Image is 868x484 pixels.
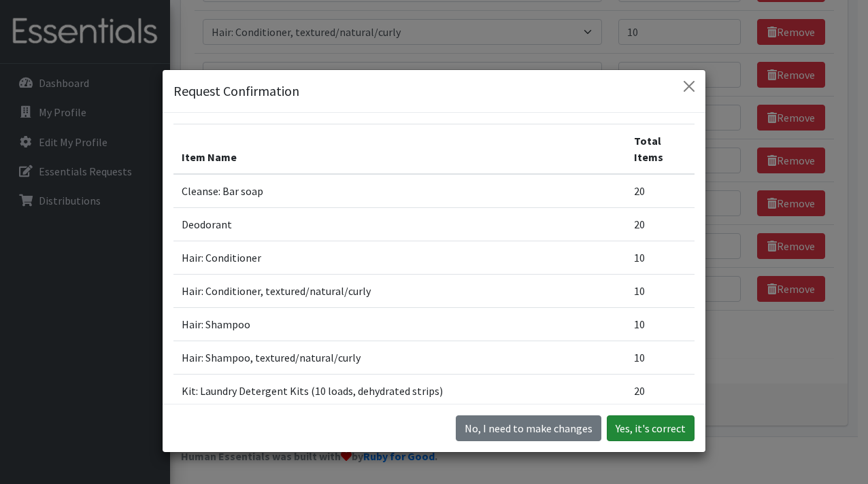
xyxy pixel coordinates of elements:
td: Deodorant [173,208,626,241]
td: Hair: Shampoo [173,308,626,341]
td: Cleanse: Bar soap [173,174,626,208]
td: Hair: Shampoo, textured/natural/curly [173,341,626,375]
button: No I need to make changes [456,415,601,441]
td: 20 [626,375,695,408]
td: 10 [626,308,695,341]
button: Close [678,75,700,97]
th: Item Name [173,124,626,175]
th: Total Items [626,124,695,175]
td: 10 [626,275,695,308]
td: 10 [626,241,695,275]
td: 20 [626,208,695,241]
td: Kit: Laundry Detergent Kits (10 loads, dehydrated strips) [173,375,626,408]
h5: Request Confirmation [173,81,299,101]
button: Yes, it's correct [607,415,695,441]
td: 10 [626,341,695,375]
td: Hair: Conditioner, textured/natural/curly [173,275,626,308]
td: Hair: Conditioner [173,241,626,275]
td: 20 [626,174,695,208]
